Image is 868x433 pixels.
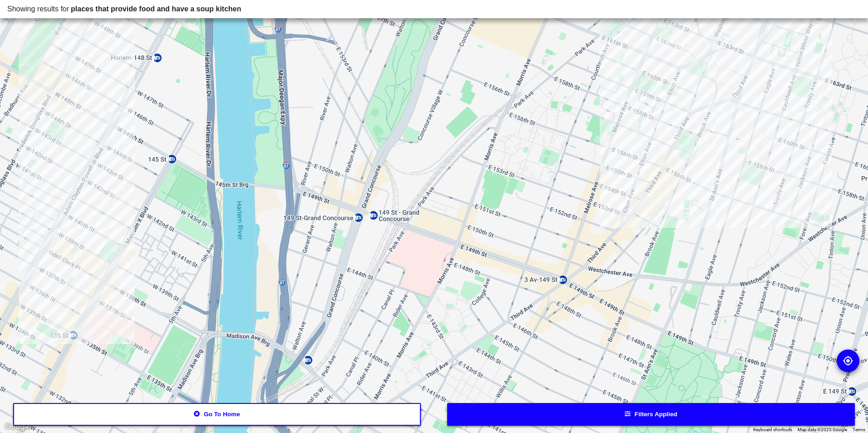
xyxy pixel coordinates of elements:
a: Terms (opens in new tab) [853,427,865,432]
img: Google [2,421,32,433]
button: Keyboard shortcuts [753,427,792,433]
div: Showing results for [7,4,861,15]
button: Go to home [13,403,421,426]
button: Filters applied [447,403,855,426]
a: Open this area in Google Maps (opens a new window) [2,421,32,433]
span: places that provide food and have a soup kitchen [71,5,241,13]
img: go to my location [843,355,853,366]
span: Map data ©2025 Google [798,427,847,432]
